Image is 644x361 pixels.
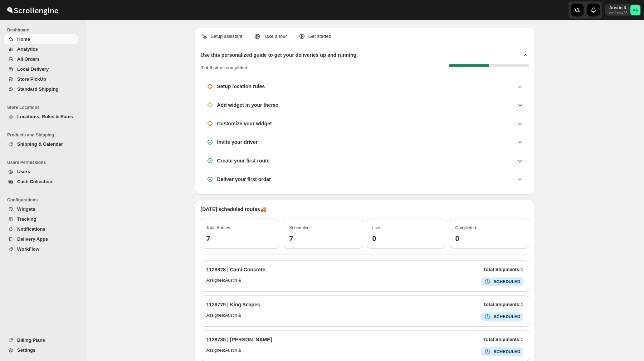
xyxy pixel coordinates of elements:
p: Total Shipments: 1 [483,301,523,308]
span: Home [17,36,30,42]
span: Settings [17,347,35,353]
span: Store Locations [7,105,81,110]
h3: Customize your widget [217,120,272,127]
text: A& [633,8,638,12]
span: Dashboard [7,27,81,33]
span: Widgets [17,206,35,212]
h3: 7 [289,234,357,243]
b: SCHEDULED [494,279,521,284]
span: Users [17,169,30,174]
span: Products and Shipping [7,132,81,138]
button: Widgets [4,204,78,214]
span: Local Delivery [17,66,49,72]
span: Store PickUp [17,76,46,82]
h2: Use this personalized guide to get your deliveries up and running. [201,51,358,59]
button: User menu [605,4,641,16]
p: Total Shipments: 1 [483,336,523,343]
span: Delivery Apps [17,236,48,242]
h6: Assignee: Austin & [206,277,241,286]
h3: 0 [372,234,440,243]
button: Notifications [4,224,78,234]
h2: 1128828 | Cami Concrete [206,266,265,273]
span: Standard Shipping [17,86,59,92]
span: Tracking [17,216,36,222]
button: Tracking [4,214,78,224]
span: Notifications [17,226,45,232]
h6: Assignee: Austin & [206,347,241,356]
button: Users [4,167,78,177]
span: Austin & [630,5,640,15]
span: Total Routes [206,225,230,230]
button: WorkFlow [4,244,78,254]
button: Delivery Apps [4,234,78,244]
h3: Create your first route [217,157,270,164]
span: All Orders [17,56,40,62]
p: 3 of 6 steps completed [201,64,248,71]
button: Cash Collection [4,177,78,187]
b: SCHEDULED [494,314,521,319]
h2: 1128779 | King Scapes [206,301,260,308]
p: Austin & [609,5,628,11]
span: Live [372,225,380,230]
span: Shipping & Calendar [17,141,63,147]
h3: Setup location rules [217,83,265,90]
p: [DATE] scheduled routes 🚚 [201,206,529,213]
span: Cash Collection [17,179,52,184]
button: Locations, Rules & Rates [4,112,78,122]
span: Scheduled [289,225,310,230]
p: Get started [308,33,331,40]
p: Setup assistant [211,33,243,40]
h3: 7 [206,234,274,243]
p: em1cia-28 [609,11,628,15]
p: Total Shipments: 1 [483,266,523,273]
h6: Assignee: Austin & [206,312,241,321]
h3: 0 [455,234,523,243]
button: All Orders [4,54,78,64]
img: ScrollEngine [6,1,59,19]
span: Users Permissions [7,160,81,165]
button: Shipping & Calendar [4,139,78,149]
button: Analytics [4,44,78,54]
span: Configurations [7,197,81,203]
h2: 1128735 | [PERSON_NAME] [206,336,272,343]
button: Billing Plans [4,335,78,345]
p: Take a tour [264,33,287,40]
span: Locations, Rules & Rates [17,114,73,119]
b: SCHEDULED [494,349,521,354]
span: Completed [455,225,476,230]
span: Billing Plans [17,337,45,343]
span: Analytics [17,46,38,52]
h3: Invite your driver [217,139,258,146]
span: WorkFlow [17,246,39,252]
h3: Add widget in your theme [217,101,278,109]
button: Home [4,34,78,44]
h3: Deliver your first order [217,176,271,183]
button: Settings [4,345,78,355]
